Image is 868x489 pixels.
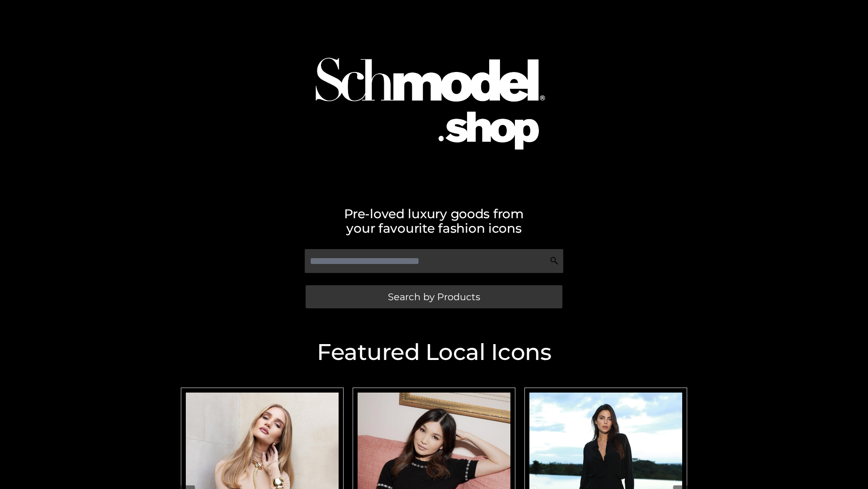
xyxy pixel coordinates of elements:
img: Search Icon [550,256,559,265]
span: Search by Products [388,292,480,302]
h2: Pre-loved luxury goods from your favourite fashion icons [176,206,692,235]
a: Search by Products [306,285,562,308]
h2: Featured Local Icons​ [176,341,692,364]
